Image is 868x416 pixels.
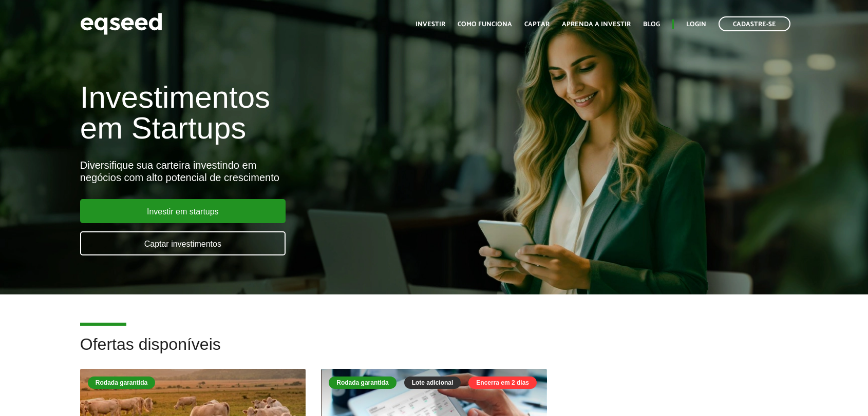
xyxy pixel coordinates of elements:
a: Como funciona [458,21,512,28]
img: EqSeed [80,10,162,37]
a: Blog [643,21,660,28]
div: Rodada garantida [329,377,396,389]
h2: Ofertas disponíveis [80,335,788,369]
div: Diversifique sua carteira investindo em negócios com alto potencial de crescimento [80,159,499,184]
a: Captar [524,21,550,28]
a: Login [686,21,706,28]
h1: Investimentos em Startups [80,82,499,144]
div: Encerra em 2 dias [468,377,537,389]
a: Aprenda a investir [562,21,631,28]
a: Investir em startups [80,199,286,223]
a: Captar investimentos [80,231,286,255]
div: Lote adicional [404,377,461,389]
a: Cadastre-se [719,16,790,31]
div: Rodada garantida [88,377,155,389]
a: Investir [416,21,445,28]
